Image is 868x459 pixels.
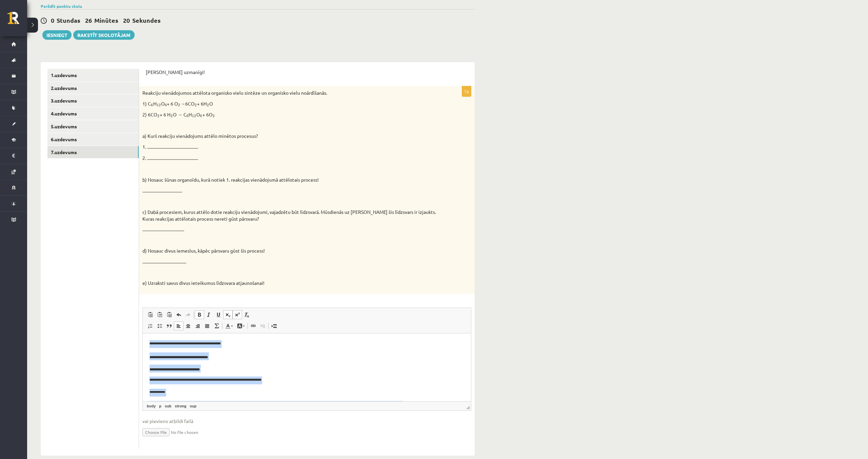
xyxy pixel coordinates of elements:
a: Paste from Word [164,310,174,319]
a: 6.uzdevums [47,133,139,146]
span: 12 [157,104,161,107]
p: 2. ................................................. [142,154,437,162]
p: b) Nosauc šūnas organoīdu, kurā notiek 1. reakcijas vienādojumā attēlotais process! [142,177,437,183]
span: 2 [195,104,197,107]
a: Rīgas 1. Tālmācības vidusskola [7,12,27,29]
span: 2 [157,115,159,118]
button: Iesniegt [42,30,72,40]
span: Sekundes [132,16,161,24]
a: Remove Format [242,310,252,319]
body: Editor, wiswyg-editor-user-answer-47024951594300 [7,7,321,168]
a: Block Quote [164,322,174,330]
span: 6 [165,104,167,107]
a: sup element [189,403,198,409]
a: Bold (⌘+B) [195,310,204,319]
a: Paste as plain text (⌘+⇧+V) [155,310,164,319]
a: Superscript [233,310,242,319]
a: sub element [163,403,173,409]
span: 0 [51,16,54,24]
a: Rakstīt skolotājam [73,30,135,40]
span: . [197,155,198,161]
a: Align Left [174,322,183,330]
iframe: Editor, wiswyg-editor-user-answer-47024951594300 [143,333,471,401]
p: [PERSON_NAME] uzmanīgi! [146,69,468,76]
a: 3.uzdevums [47,94,139,107]
a: Paste (⌘+V) [145,310,155,319]
a: p element [158,403,163,409]
p: ......................................... [142,226,437,233]
p: e) Uzraksti savus divus ieteikumus līdzsvara atjaunošanai! [142,280,437,287]
span: vai pievieno atbildi failā [142,418,471,425]
span: 26 [85,16,92,24]
a: 4.uzdevums [47,107,139,120]
p: Reakciju vienādojumos attēlota organisko vielu sintēze un organisko vielu noārdīšanās. [142,90,437,96]
span: 2 [207,104,209,107]
a: Redo (⌘+Y) [183,310,193,319]
a: Subscript [223,310,233,319]
a: Undo (⌘+Z) [174,310,183,319]
a: Center [183,322,193,330]
p: 1. .................................................. [142,144,437,150]
a: 1.uzdevums [47,69,139,81]
span: 2 [213,115,215,118]
p: ....................................... [142,187,437,194]
a: Italic (⌘+I) [204,310,214,319]
span: Resize [466,406,470,409]
a: body element [145,403,157,409]
a: Link (⌘+K) [249,322,258,330]
span: Minūtes [94,16,118,24]
p: a) Kurš reakciju vienādojums attēlo minētos procesus? [142,133,437,140]
p: ........................................... [142,258,437,265]
p: c) Dabā procesiem, kurus attēlo dotie reakciju vienādojumi, vajadzētu būt līdzsvarā. Mūsdienās uz... [142,209,437,222]
a: Parādīt punktu skalu [41,3,82,9]
a: Justify [202,322,212,330]
p: 1) C H O + 6 O →6CO + 6H O [142,100,437,107]
a: Unlink [258,322,268,330]
a: Align Right [193,322,202,330]
p: d) Nosauc divus iemeslus, kāpēc pārsvaru gūst šis process! [142,247,437,254]
a: Insert/Remove Numbered List [145,322,155,330]
p: 2) 6CO + 6 H O → C H O + 6O [142,111,437,118]
a: strong element [174,403,188,409]
a: 7.uzdevums [47,146,139,159]
span: 6 [186,115,189,118]
span: 2 [178,104,180,107]
a: Math [212,322,221,330]
a: Insert/Remove Bulleted List [155,322,164,330]
a: Text Color [223,322,235,330]
p: 7p [462,86,471,97]
a: Underline (⌘+U) [214,310,223,319]
a: 2.uzdevums [47,82,139,94]
span: 20 [123,16,130,24]
span: 6 [200,115,202,118]
span: Stundas [57,16,80,24]
a: Insert Page Break for Printing [269,322,279,330]
span: 2 [171,115,173,118]
a: 5.uzdevums [47,120,139,133]
a: Background Color [235,322,247,330]
span: 12 [192,115,196,118]
span: 6 [151,104,153,107]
